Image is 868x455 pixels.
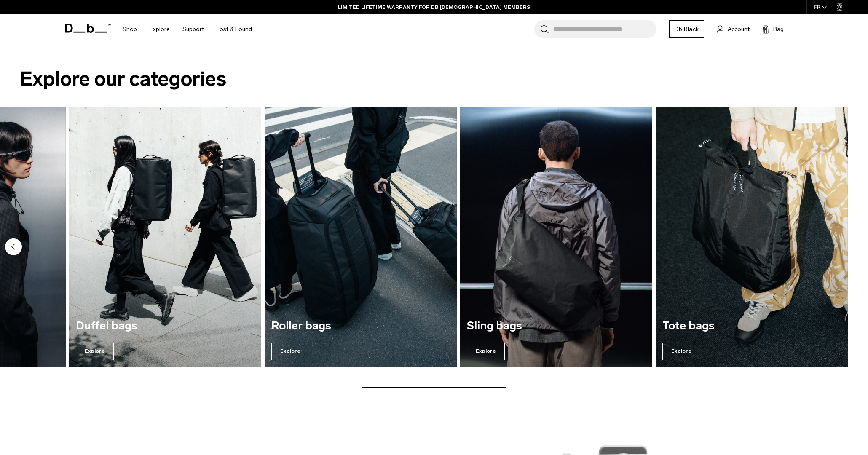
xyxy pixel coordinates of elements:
span: Explore [76,343,114,360]
h3: Sling bags [467,320,646,332]
span: Explore [662,343,700,360]
a: Account [717,24,750,34]
nav: Main Navigation [116,14,258,44]
a: Roller bags Explore [265,107,457,367]
h2: Explore our categories [20,64,848,94]
div: 7 / 7 [656,107,848,367]
div: 6 / 7 [460,107,652,367]
span: Explore [467,343,505,360]
div: 5 / 7 [265,107,457,367]
button: Bag [762,24,784,34]
a: Db Black [669,20,704,38]
a: Duffel bags Explore [69,107,261,367]
h3: Tote bags [662,320,841,332]
h3: Roller bags [271,320,450,332]
span: Bag [773,25,784,34]
a: Sling bags Explore [460,107,652,367]
div: 4 / 7 [69,107,261,367]
a: Explore [150,14,170,44]
a: Support [182,14,204,44]
a: Tote bags Explore [656,107,848,367]
a: Shop [123,14,137,44]
a: LIMITED LIFETIME WARRANTY FOR DB [DEMOGRAPHIC_DATA] MEMBERS [338,3,530,11]
a: Lost & Found [217,14,252,44]
span: Explore [271,343,309,360]
h3: Duffel bags [76,320,255,332]
button: Previous slide [5,238,22,257]
span: Account [728,25,750,34]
